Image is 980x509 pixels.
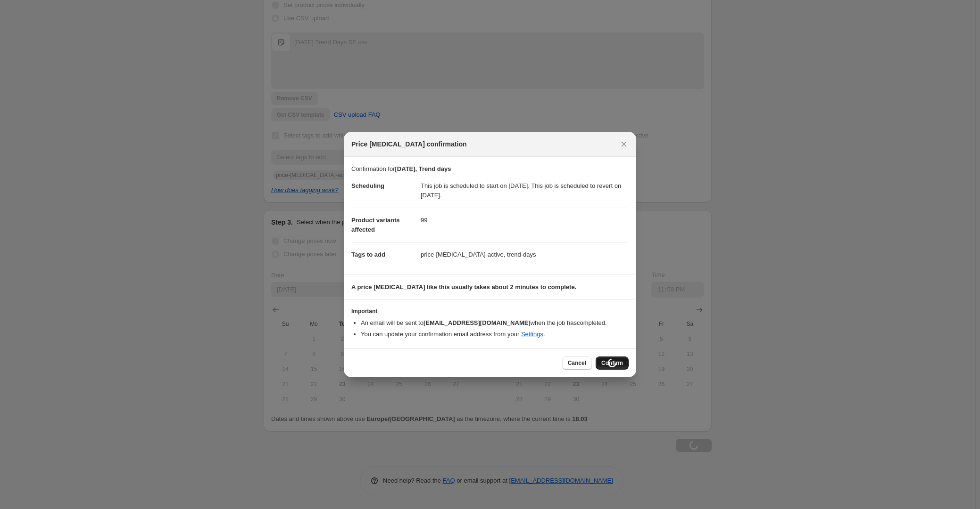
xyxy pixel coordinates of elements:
[351,217,400,233] span: Product variants affected
[562,356,592,370] button: Cancel
[421,174,629,208] dd: This job is scheduled to start on [DATE]. This job is scheduled to revert on [DATE].
[568,359,586,367] span: Cancel
[351,307,629,315] h3: Important
[421,242,629,267] dd: price-[MEDICAL_DATA]-active, trend-days
[395,165,451,172] b: [DATE], Trend days
[424,319,531,326] b: [EMAIL_ADDRESS][DOMAIN_NAME]
[351,164,629,174] p: Confirmation for
[351,251,385,258] span: Tags to add
[351,139,467,149] span: Price [MEDICAL_DATA] confirmation
[361,330,629,339] li: You can update your confirmation email address from your .
[521,331,543,338] a: Settings
[617,137,631,151] button: Close
[351,182,384,189] span: Scheduling
[361,318,629,328] li: An email will be sent to when the job has completed .
[351,283,576,291] b: A price [MEDICAL_DATA] like this usually takes about 2 minutes to complete.
[421,208,629,233] dd: 99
